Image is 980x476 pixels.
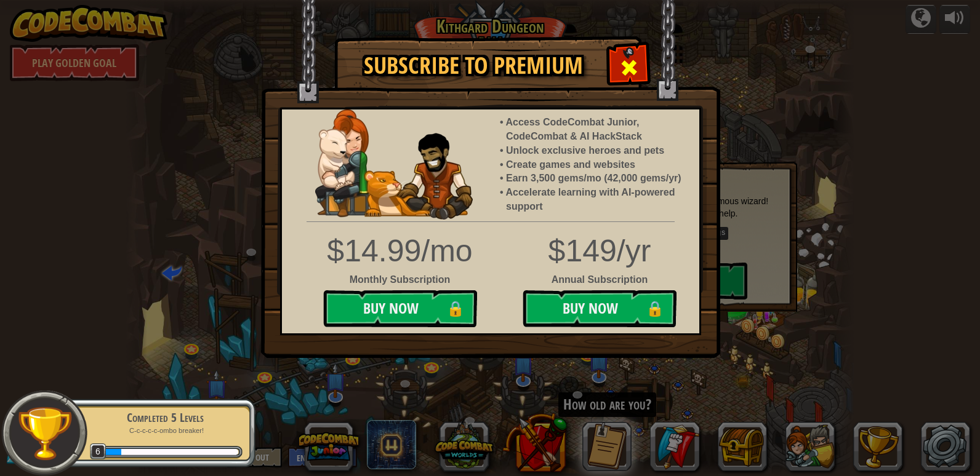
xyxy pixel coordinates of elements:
[273,229,709,273] div: $149/yr
[323,290,477,327] button: Buy Now🔒
[506,172,687,186] li: Earn 3,500 gems/mo (42,000 gems/yr)
[90,443,106,460] span: 6
[506,116,687,144] li: Access CodeCombat Junior, CodeCombat & AI HackStack
[87,409,243,426] div: Completed 5 Levels
[318,273,481,287] div: Monthly Subscription
[315,109,473,220] img: anya-and-nando-pet.webp
[506,158,687,172] li: Create games and websites
[347,53,600,79] h1: Subscribe to Premium
[506,186,687,214] li: Accelerate learning with AI-powered support
[273,273,709,287] div: Annual Subscription
[87,426,243,435] p: C-c-c-c-c-ombo breaker!
[506,144,687,158] li: Unlock exclusive heroes and pets
[17,405,73,461] img: trophy.png
[523,290,677,327] button: Buy Now🔒
[318,229,481,273] div: $14.99/mo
